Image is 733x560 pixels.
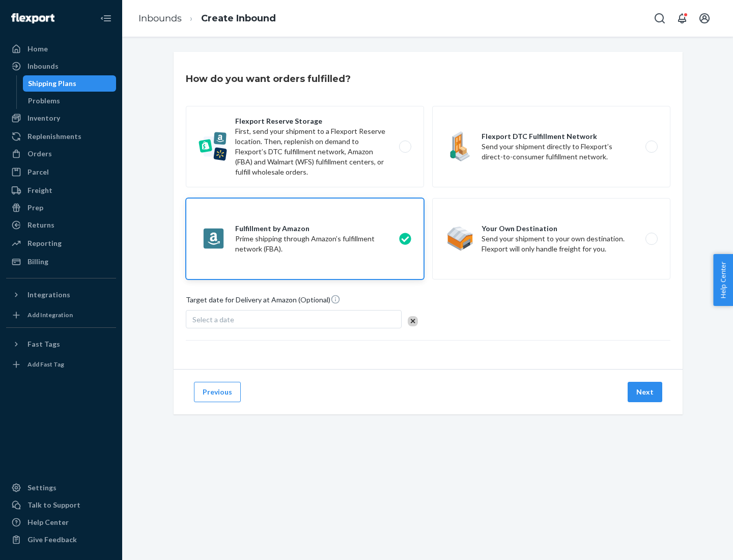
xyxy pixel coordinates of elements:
[27,113,60,123] div: Inventory
[192,315,234,324] span: Select a date
[138,13,182,24] a: Inbounds
[27,185,52,195] div: Freight
[6,287,116,303] button: Integrations
[6,41,116,57] a: Home
[27,131,81,142] div: Replenishments
[650,8,670,29] button: Open Search Box
[6,128,116,145] a: Replenishments
[6,356,116,373] a: Add Fast Tag
[27,257,48,267] div: Billing
[130,4,284,34] ol: breadcrumbs
[27,203,43,213] div: Prep
[6,497,116,513] a: Talk to Support
[6,182,116,199] a: Freight
[27,238,62,248] div: Reporting
[6,480,116,496] a: Settings
[186,294,341,309] span: Target date for Delivery at Amazon (Optional)
[27,220,54,230] div: Returns
[27,61,59,71] div: Inbounds
[23,75,117,92] a: Shipping Plans
[6,217,116,233] a: Returns
[27,311,73,319] div: Add Integration
[27,167,49,177] div: Parcel
[186,72,351,86] h3: How do you want orders fulfilled?
[201,13,276,24] a: Create Inbound
[6,307,116,323] a: Add Integration
[6,200,116,216] a: Prep
[672,8,692,29] button: Open notifications
[28,96,60,106] div: Problems
[6,336,116,352] button: Fast Tags
[694,8,715,29] button: Open account menu
[6,514,116,530] a: Help Center
[27,339,60,349] div: Fast Tags
[6,254,116,270] a: Billing
[23,93,117,109] a: Problems
[6,110,116,126] a: Inventory
[6,164,116,180] a: Parcel
[6,58,116,74] a: Inbounds
[27,360,64,369] div: Add Fast Tag
[194,382,241,402] button: Previous
[27,290,70,300] div: Integrations
[6,235,116,251] a: Reporting
[27,517,69,527] div: Help Center
[6,146,116,162] a: Orders
[27,149,52,159] div: Orders
[628,382,662,402] button: Next
[96,8,116,29] button: Close Navigation
[28,78,76,89] div: Shipping Plans
[27,535,77,545] div: Give Feedback
[27,500,80,510] div: Talk to Support
[11,13,54,23] img: Flexport logo
[27,483,57,493] div: Settings
[27,44,48,54] div: Home
[713,254,733,306] button: Help Center
[6,531,116,548] button: Give Feedback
